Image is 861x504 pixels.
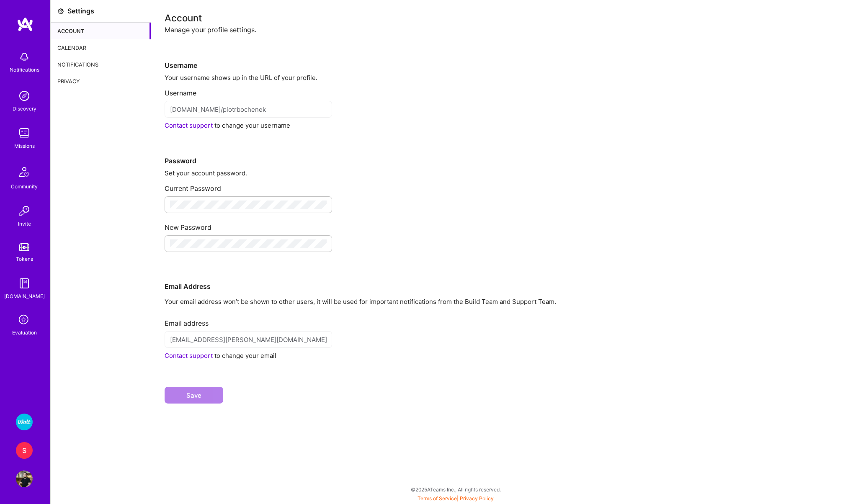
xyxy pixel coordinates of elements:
div: © 2025 ATeams Inc., All rights reserved. [50,479,861,500]
img: Community [14,162,34,182]
div: Your username shows up in the URL of your profile. [165,73,848,82]
div: Account [51,23,151,39]
img: Wolt - Fintech: Payments Expansion Team [16,414,33,430]
div: Tokens [16,255,33,263]
a: Terms of Service [418,495,457,501]
span: | [418,495,494,501]
div: Settings [67,7,94,15]
div: Missions [14,141,35,150]
div: Email Address [165,255,848,291]
div: Username [165,34,848,70]
div: Username [165,82,848,98]
img: User Avatar [16,471,33,487]
a: S [14,442,35,459]
img: teamwork [16,125,33,141]
div: to change your email [165,351,848,360]
a: Privacy Policy [460,495,494,501]
div: to change your username [165,121,848,130]
div: S [16,442,33,459]
div: Current Password [165,177,848,193]
img: bell [16,49,33,65]
div: Set your account password. [165,169,848,177]
div: New Password [165,216,848,232]
i: icon Settings [57,8,64,15]
a: User Avatar [14,471,35,487]
a: Contact support [165,352,213,360]
div: Notifications [51,56,151,73]
div: Email address [165,312,848,328]
div: Account [165,13,848,22]
div: [DOMAIN_NAME] [4,292,45,301]
div: Invite [18,219,31,228]
a: Wolt - Fintech: Payments Expansion Team [14,414,35,430]
a: Contact support [165,121,213,129]
img: tokens [19,243,29,251]
img: logo [17,17,34,32]
i: icon SelectionTeam [16,312,32,328]
img: Invite [16,203,33,219]
div: Manage your profile settings. [165,26,848,34]
div: Discovery [13,104,36,113]
div: Privacy [51,73,151,90]
div: Notifications [10,65,39,74]
div: Evaluation [12,328,37,337]
button: Save [165,387,223,404]
img: guide book [16,275,33,292]
div: Password [165,130,848,165]
img: discovery [16,87,33,104]
div: Community [11,182,38,191]
p: Your email address won’t be shown to other users, it will be used for important notifications fro... [165,297,848,306]
div: Calendar [51,39,151,56]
